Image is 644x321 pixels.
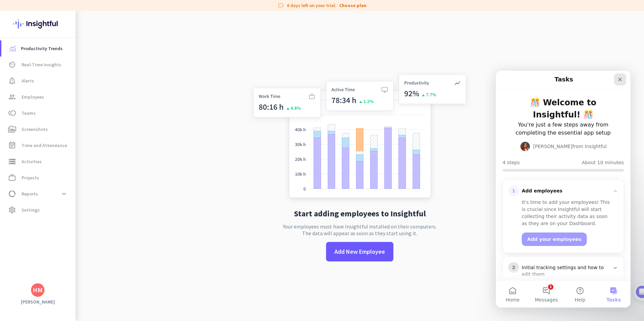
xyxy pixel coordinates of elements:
img: no-search-results [248,70,471,204]
i: work_outline [8,174,16,182]
a: storageActivities [1,153,75,170]
a: av_timerReal-Time Insights [1,57,75,73]
button: Add New Employee [326,242,393,261]
p: Your employees must have Insightful installed on their computers. The data will appear as soon as... [283,223,437,237]
a: notification_importantAlerts [1,73,75,89]
span: Employees [22,93,44,101]
div: HM [33,287,43,293]
span: Alerts [22,77,34,85]
span: Activities [22,157,42,166]
span: Productivity Trends [21,44,63,52]
i: perm_media [8,125,16,133]
i: group [8,93,16,101]
i: toll [8,109,16,117]
span: Screenshots [22,125,48,133]
i: av_timer [8,61,16,69]
span: Real-Time Insights [22,61,61,69]
a: work_outlineProjects [1,170,75,186]
a: data_usageReportsexpand_more [1,186,75,202]
span: Projects [22,174,39,182]
span: Reports [22,190,38,198]
a: perm_mediaScreenshots [1,121,75,137]
i: notification_important [8,77,16,85]
i: label [278,2,284,9]
button: expand_more [58,188,70,200]
h2: Start adding employees to Insightful [294,210,426,218]
i: data_usage [8,190,16,198]
i: event_note [8,141,16,149]
a: settingsSettings [1,202,75,218]
img: menu-item [9,45,15,51]
span: Add New Employee [334,247,385,256]
a: menu-itemProductivity Trends [1,40,75,57]
i: storage [8,157,16,166]
span: Settings [22,206,40,214]
span: Time and Attendance [22,141,67,149]
a: Choose plan [339,2,366,9]
a: groupEmployees [1,89,75,105]
a: event_noteTime and Attendance [1,137,75,153]
a: tollTeams [1,105,75,121]
span: Teams [22,109,36,117]
i: settings [8,206,16,214]
img: Insightful logo [13,11,62,37]
iframe: Intercom live chat [496,71,631,308]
